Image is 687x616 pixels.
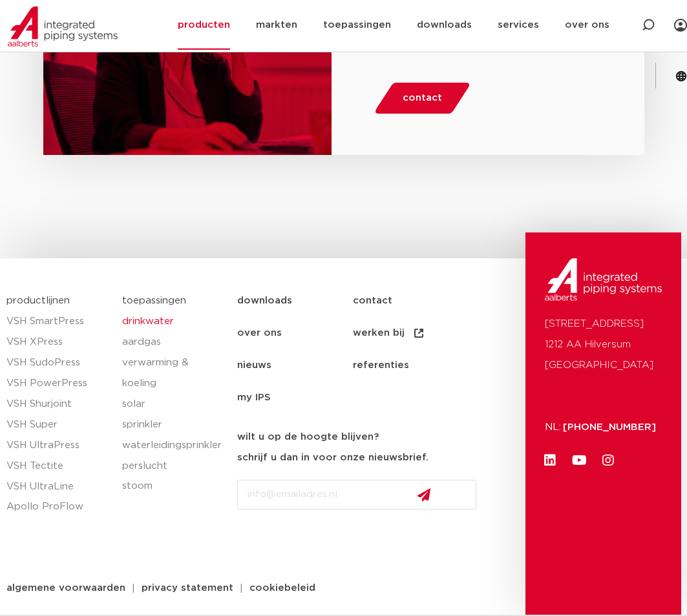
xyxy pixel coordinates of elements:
[6,477,109,497] a: VSH UltraLine
[237,382,353,414] a: my IPS
[237,285,353,317] a: downloads
[6,353,109,373] a: VSH SudoPress
[122,394,225,415] a: solar
[545,314,662,376] p: [STREET_ADDRESS] 1212 AA Hilversum [GEOGRAPHIC_DATA]
[6,394,109,415] a: VSH Shurjoint
[563,422,656,432] a: [PHONE_NUMBER]
[6,311,109,332] a: VSH SmartPress
[6,583,125,593] span: algemene voorwaarden
[6,373,109,394] a: VSH PowerPress
[353,317,469,349] a: werken bij
[122,415,225,435] a: sprinkler
[237,317,353,349] a: over ons
[6,415,109,435] a: VSH Super
[6,456,109,477] a: VSH Tectite
[237,432,379,442] strong: wilt u op de hoogte blijven?
[353,285,469,317] a: contact
[240,583,325,593] a: cookiebeleid
[249,583,315,593] span: cookiebeleid
[545,417,562,438] p: NL:
[373,83,471,114] a: contact
[122,311,225,332] a: drinkwater
[142,583,233,593] span: privacy statement
[132,583,243,593] a: privacy statement
[122,332,225,353] a: aardgas
[122,435,225,456] a: waterleidingsprinkler
[353,349,469,382] a: referenties
[237,349,353,382] a: nieuws
[122,353,225,394] a: verwarming & koeling
[237,453,428,462] strong: schrijf u dan in voor onze nieuwsbrief.
[6,497,109,517] a: Apollo ProFlow
[122,476,225,497] a: stoom
[122,296,186,305] a: toepassingen
[6,435,109,456] a: VSH UltraPress
[6,296,70,305] a: productlijnen
[237,520,434,570] iframe: reCAPTCHA
[122,456,225,477] a: perslucht
[403,88,442,108] span: contact
[237,480,476,509] input: info@emailadres.nl
[6,332,109,353] a: VSH XPress
[417,488,430,502] img: send.svg
[237,285,519,414] nav: Menu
